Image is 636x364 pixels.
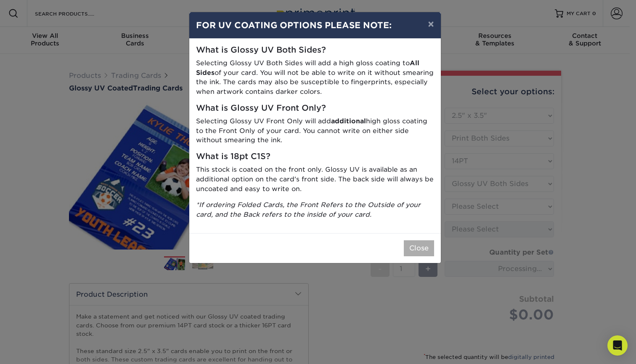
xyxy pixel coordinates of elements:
[421,12,440,36] button: ×
[196,58,434,97] p: Selecting Glossy UV Both Sides will add a high gloss coating to of your card. You will not be abl...
[196,59,419,77] strong: All Sides
[196,152,434,162] h5: What is 18pt C1S?
[196,19,434,32] h4: FOR UV COATING OPTIONS PLEASE NOTE:
[196,45,434,55] h5: What is Glossy UV Both Sides?
[196,117,434,145] p: Selecting Glossy UV Front Only will add high gloss coating to the Front Only of your card. You ca...
[404,240,434,256] button: Close
[331,117,366,125] strong: additional
[196,201,421,218] i: *If ordering Folded Cards, the Front Refers to the Outside of your card, and the Back refers to t...
[196,165,434,194] p: This stock is coated on the front only. Glossy UV is available as an additional option on the car...
[607,335,628,356] div: Open Intercom Messenger
[196,104,434,113] h5: What is Glossy UV Front Only?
